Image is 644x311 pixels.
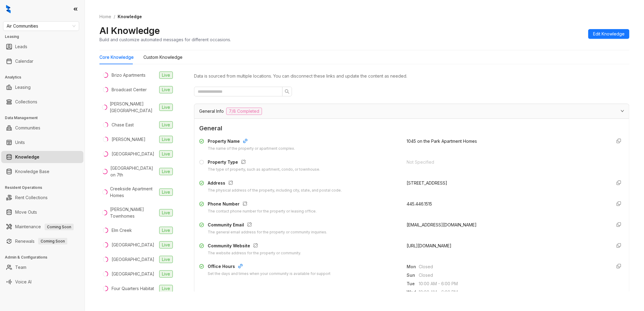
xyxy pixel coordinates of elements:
[112,122,134,128] div: Chase East
[110,101,157,114] div: [PERSON_NAME][GEOGRAPHIC_DATA]
[1,55,83,67] li: Calendar
[593,31,625,37] span: Edit Knowledge
[112,256,154,263] div: [GEOGRAPHIC_DATA]
[5,75,85,80] h3: Analytics
[208,209,317,214] div: The contact phone number for the property or leasing office.
[208,180,342,188] div: Address
[407,263,419,270] span: Mon
[110,206,157,219] div: [PERSON_NAME] Townhomes
[407,243,451,248] span: [URL][DOMAIN_NAME]
[208,250,301,256] div: The website address for the property or community.
[407,280,419,287] span: Tue
[99,25,160,36] h2: AI Knowledge
[15,41,27,53] a: Leads
[159,150,173,158] span: Live
[112,86,147,93] div: Broadcast Center
[159,86,173,93] span: Live
[15,55,33,67] a: Calendar
[112,136,146,143] div: [PERSON_NAME]
[1,151,83,163] li: Knowledge
[407,272,419,279] span: Sun
[208,188,342,193] div: The physical address of the property, including city, state, and postal code.
[15,81,31,93] a: Leasing
[15,122,40,134] a: Communities
[194,104,629,119] div: General Info7/8 Completed
[110,186,157,199] div: Creekside Apartment Homes
[1,136,83,149] li: Units
[208,222,327,229] div: Community Email
[15,192,48,204] a: Rent Collections
[1,261,83,273] li: Team
[99,36,231,43] div: Build and customize automated messages for different occasions.
[159,189,173,196] span: Live
[208,138,295,146] div: Property Name
[112,285,154,292] div: Four Quarters Habitat
[15,136,25,149] a: Units
[15,96,37,108] a: Collections
[15,166,49,178] a: Knowledge Base
[419,289,607,296] span: 10:00 AM - 6:00 PM
[285,89,290,94] span: search
[407,159,607,166] div: Not Specified
[112,72,146,79] div: Brizo Apartments
[621,109,624,113] span: expanded
[419,280,607,287] span: 10:00 AM - 6:00 PM
[15,235,67,247] a: RenewalsComing Soon
[112,227,132,234] div: Elm Creek
[194,73,629,79] div: Data is sourced from multiple locations. You can disconnect these links and update the content as...
[15,276,32,288] a: Voice AI
[159,227,173,234] span: Live
[5,34,85,39] h3: Leasing
[143,54,183,61] div: Custom Knowledge
[159,168,173,175] span: Live
[1,192,83,204] li: Rent Collections
[407,222,477,227] span: [EMAIL_ADDRESS][DOMAIN_NAME]
[199,124,624,133] span: General
[588,29,629,39] button: Edit Knowledge
[98,13,112,20] a: Home
[419,272,607,279] span: Closed
[118,14,142,19] span: Knowledge
[1,235,83,247] li: Renewals
[159,285,173,292] span: Live
[112,271,154,277] div: [GEOGRAPHIC_DATA]
[99,54,134,61] div: Core Knowledge
[110,165,157,178] div: [GEOGRAPHIC_DATA] on 7th
[5,185,85,190] h3: Resident Operations
[159,121,173,129] span: Live
[1,276,83,288] li: Voice AI
[159,104,173,111] span: Live
[5,115,85,121] h3: Data Management
[407,139,477,144] span: 1045 on the Park Apartment Homes
[159,209,173,216] span: Live
[1,122,83,134] li: Communities
[1,41,83,53] li: Leads
[159,72,173,79] span: Live
[419,263,607,270] span: Closed
[407,180,607,186] div: [STREET_ADDRESS]
[159,241,173,249] span: Live
[1,206,83,218] li: Move Outs
[112,151,154,157] div: [GEOGRAPHIC_DATA]
[208,146,295,152] div: The name of the property or apartment complex.
[15,206,37,218] a: Move Outs
[1,96,83,108] li: Collections
[407,289,419,296] span: Wed
[1,166,83,178] li: Knowledge Base
[15,151,39,163] a: Knowledge
[208,159,320,167] div: Property Type
[45,224,74,230] span: Coming Soon
[5,255,85,260] h3: Admin & Configurations
[407,201,432,206] span: 445.446.1515
[208,242,301,250] div: Community Website
[112,242,154,248] div: [GEOGRAPHIC_DATA]
[208,201,317,209] div: Phone Number
[159,270,173,278] span: Live
[114,13,115,20] li: /
[38,238,67,245] span: Coming Soon
[226,108,262,115] span: 7/8 Completed
[159,256,173,263] span: Live
[208,271,330,277] div: Set the days and times when your community is available for support
[208,167,320,172] div: The type of property, such as apartment, condo, or townhouse.
[6,5,11,13] img: logo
